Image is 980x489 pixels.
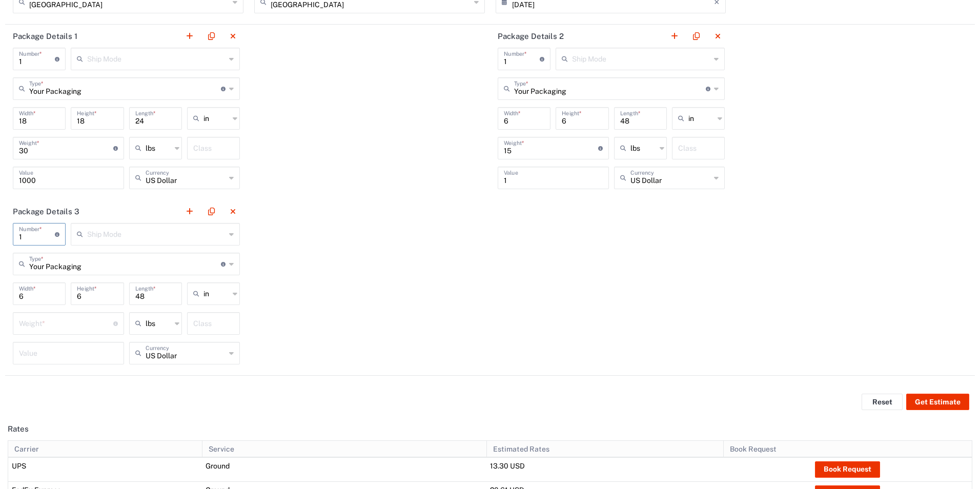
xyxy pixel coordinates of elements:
h2: Package Details 2 [498,31,564,42]
h2: Package Details 1 [13,31,77,42]
span: UPS [12,462,26,470]
button: Get Estimate [906,394,969,410]
span: Ground [206,462,230,470]
h2: Rates [8,424,29,434]
span: Service [209,445,234,453]
span: Book Request [730,445,777,453]
button: Book Request [815,461,880,478]
button: Reset [862,394,903,410]
span: Estimated Rates [493,445,549,453]
h2: Package Details 3 [13,207,79,217]
span: Carrier [14,445,39,453]
span: 13.30 USD [490,462,525,470]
